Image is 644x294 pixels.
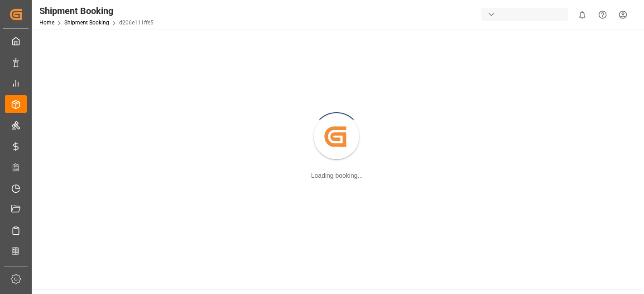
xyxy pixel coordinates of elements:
[64,19,109,26] a: Shipment Booking
[311,171,363,180] div: Loading booking...
[572,5,592,25] button: show 0 new notifications
[592,5,613,25] button: Help Center
[39,19,54,26] a: Home
[39,4,154,18] div: Shipment Booking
